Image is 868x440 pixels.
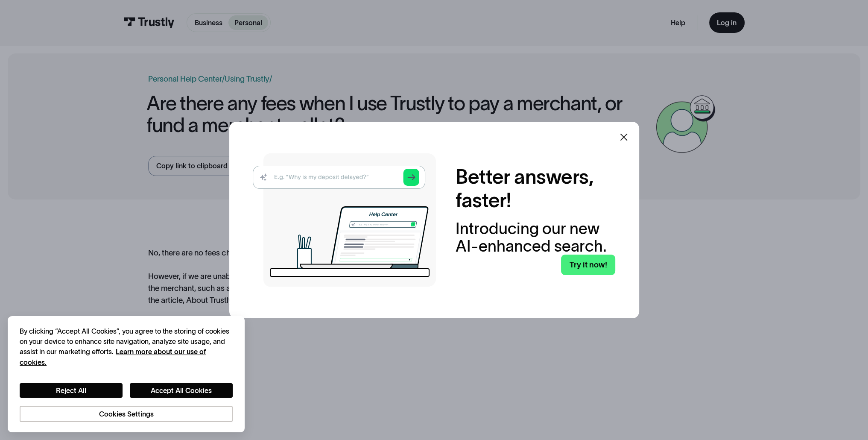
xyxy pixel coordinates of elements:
button: Cookies Settings [20,406,233,422]
button: Reject All [20,383,123,398]
div: Cookie banner [8,316,244,432]
h2: Better answers, faster! [456,165,615,212]
button: Accept All Cookies [130,383,233,398]
a: Try it now! [561,255,615,275]
div: By clicking “Accept All Cookies”, you agree to the storing of cookies on your device to enhance s... [20,326,233,367]
div: Privacy [20,326,233,422]
a: More information about your privacy, opens in a new tab [20,348,206,366]
div: Introducing our new AI-enhanced search. [456,220,615,255]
